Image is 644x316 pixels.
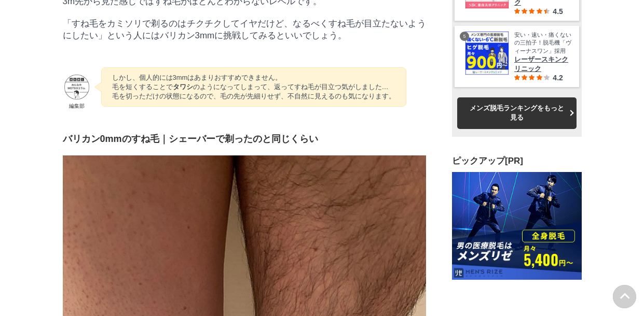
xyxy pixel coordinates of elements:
img: PAGE UP [613,285,636,308]
p: しかし、個人的には3mmはあまりおすすめできません。 毛を短くすることで のようになってしまって、返ってすね毛が目立つ気がしました… 毛を切っただけの状態になるので、毛の先が先細りせず、不自然に... [112,73,395,101]
p: 「すね毛をカミソリで剃るのはチクチクしてイヤだけど、なるべくすね毛が目立たないようにしたい」という人にはバリカン3mmに挑戦してみるといいでしょう。 [63,18,426,41]
a: メンズ脱毛ランキングをもっと見る [457,97,577,128]
img: レーザースキンクリニック [465,32,509,75]
span: 編集部 [63,103,91,107]
img: MOTEOのプロフィール画像 [63,73,91,101]
h3: ピックアップ[PR] [452,155,582,167]
a: レーザースキンクリニック 安い・速い・痛くないの三拍子！脱毛機「ヴィーナスワン」採用 レーザースキンクリニック 4.2 [465,31,571,82]
span: レーザースキンクリニック [514,55,571,74]
span: バリカン0mmのすね毛｜シェーバーで剃ったのと同じくらい [63,134,318,144]
span: 安い・速い・痛くないの三拍子！脱毛機「ヴィーナスワン」採用 [514,31,571,55]
span: 4.5 [553,7,563,16]
strong: タワシ [173,83,193,91]
span: 4.2 [553,74,563,82]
